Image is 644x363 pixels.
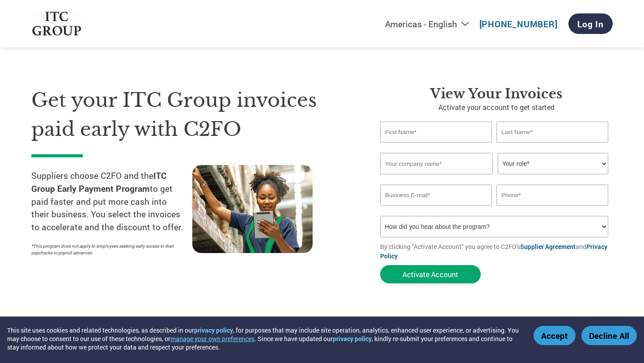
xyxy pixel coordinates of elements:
input: Last Name* [496,122,608,143]
div: Inavlid Email Address [380,207,492,212]
input: Phone* [496,185,608,206]
button: Accept [534,326,576,345]
input: Invalid Email format [380,185,492,206]
a: privacy policy [333,334,372,343]
input: First Name* [380,122,492,143]
a: privacy policy [194,326,233,334]
p: Suppliers choose C2FO and the to get paid faster and put more cash into their business. You selec... [31,169,192,234]
select: Title/Role [498,153,608,174]
img: supply chain worker [192,165,313,253]
a: [PHONE_NUMBER] [479,18,558,30]
img: ITC Group [31,12,82,36]
p: By clicking "Activate Account" you agree to C2FO's and [380,242,613,261]
p: *This program does not apply to employees seeking early access to their paychecks or payroll adva... [31,243,183,256]
a: Log In [568,13,613,34]
div: Invalid company name or company name is too long [380,175,608,181]
h1: Get your ITC Group invoices paid early with C2FO [31,86,353,144]
div: Invalid last name or last name is too long [496,144,608,149]
h3: View Your Invoices [380,86,613,102]
div: Invalid first name or first name is too long [380,144,492,149]
a: Privacy Policy [380,242,607,260]
a: Supplier Agreement [520,242,576,251]
div: Inavlid Phone Number [496,207,608,212]
button: Decline All [581,326,637,345]
strong: ITC Group Early Payment Program [31,170,166,194]
button: Activate Account [380,265,481,283]
p: Activate your account to get started [380,102,613,113]
div: This site uses cookies and related technologies, as described in our , for purposes that may incl... [7,326,521,351]
button: manage your own preferences [170,334,254,343]
input: Your company name* [380,153,493,174]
